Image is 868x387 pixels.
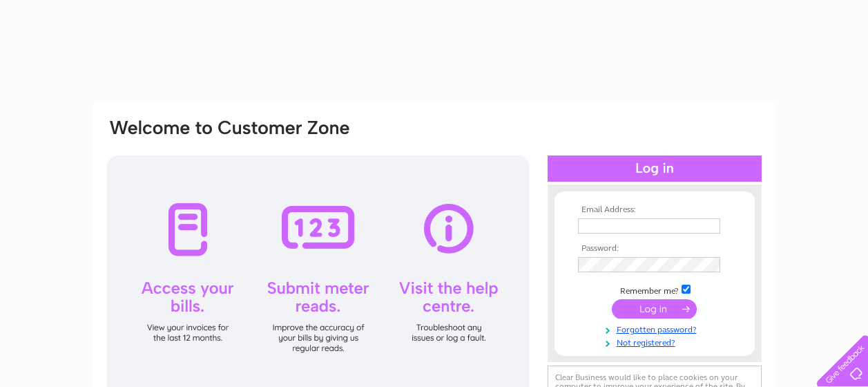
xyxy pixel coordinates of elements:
[578,322,735,335] a: Forgotten password?
[578,335,735,348] a: Not registered?
[575,244,735,254] th: Password:
[612,299,697,319] input: Submit
[575,205,735,215] th: Email Address:
[575,283,735,296] td: Remember me?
